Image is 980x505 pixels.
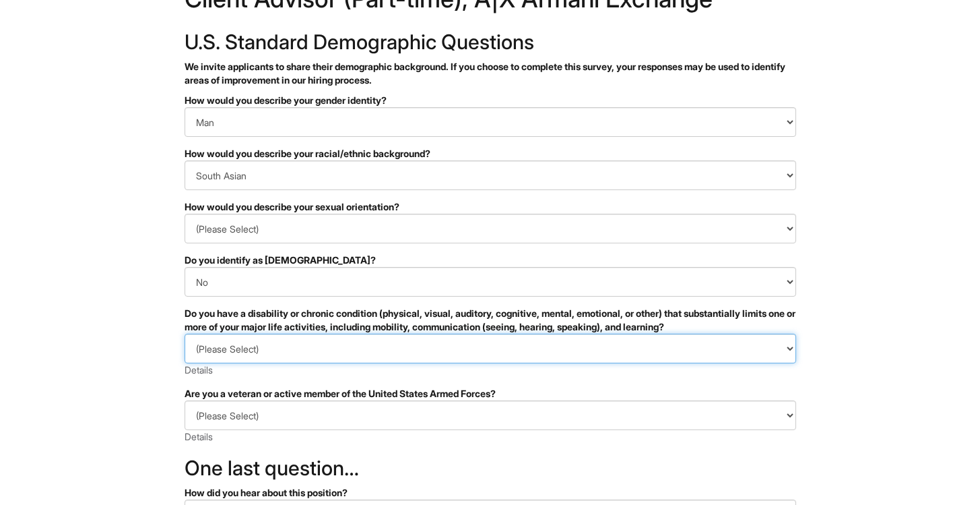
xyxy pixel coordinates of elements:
select: How would you describe your sexual orientation? [185,214,796,243]
div: How would you describe your sexual orientation? [185,200,796,214]
select: How would you describe your racial/ethnic background? [185,160,796,190]
div: Do you identify as [DEMOGRAPHIC_DATA]? [185,254,796,267]
a: Details [185,364,213,376]
div: Are you a veteran or active member of the United States Armed Forces? [185,387,796,400]
div: How would you describe your racial/ethnic background? [185,147,796,160]
select: How would you describe your gender identity? [185,107,796,137]
select: Do you identify as transgender? [185,267,796,297]
div: How did you hear about this position? [185,486,796,500]
select: Do you have a disability or chronic condition (physical, visual, auditory, cognitive, mental, emo... [185,334,796,363]
div: How would you describe your gender identity? [185,94,796,107]
div: Do you have a disability or chronic condition (physical, visual, auditory, cognitive, mental, emo... [185,307,796,334]
p: We invite applicants to share their demographic background. If you choose to complete this survey... [185,60,796,87]
h2: One last question… [185,457,796,479]
h2: U.S. Standard Demographic Questions [185,31,796,53]
select: Are you a veteran or active member of the United States Armed Forces? [185,400,796,430]
a: Details [185,431,213,442]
